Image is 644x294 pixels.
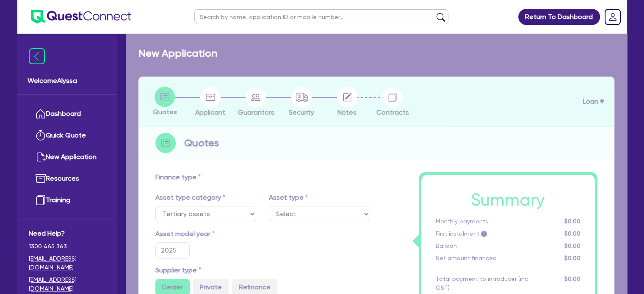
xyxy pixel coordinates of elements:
[29,190,105,211] a: Training
[29,228,105,239] span: Need Help?
[31,10,131,24] img: quest-connect-logo-blue
[36,173,46,184] img: resources
[29,146,105,168] a: New Application
[36,152,46,162] img: new-application
[28,76,107,86] span: Welcome Alyssa
[29,275,105,293] a: [EMAIL_ADDRESS][DOMAIN_NAME]
[29,254,105,272] a: [EMAIL_ADDRESS][DOMAIN_NAME]
[194,9,448,24] input: Search by name, application ID or mobile number...
[29,168,105,190] a: Resources
[518,9,600,25] a: Return To Dashboard
[29,103,105,125] a: Dashboard
[36,130,46,140] img: quick-quote
[29,125,105,146] a: Quick Quote
[29,48,45,64] img: icon-menu-close
[36,195,46,205] img: training
[29,242,105,251] span: 1300 465 363
[602,6,624,28] a: Dropdown toggle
